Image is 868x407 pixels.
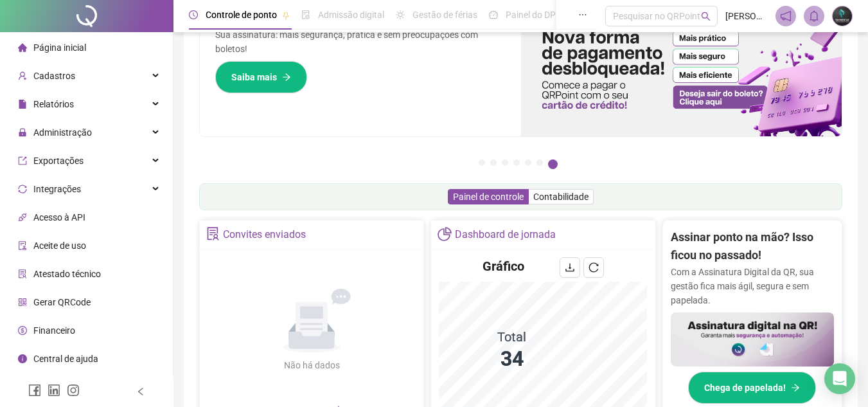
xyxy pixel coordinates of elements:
span: Cadastros [33,71,75,81]
span: Página inicial [33,42,86,53]
span: arrow-right [791,383,800,392]
img: banner%2F02c71560-61a6-44d4-94b9-c8ab97240462.png [671,312,834,367]
span: api [18,213,27,222]
span: Atestado técnico [33,269,101,279]
h2: Assinar ponto na mão? Isso ficou no passado! [671,228,834,265]
button: 4 [513,159,520,166]
span: arrow-right [282,73,291,82]
h4: Gráfico [483,257,524,275]
span: Gestão de férias [412,10,477,20]
div: Open Intercom Messenger [824,363,855,394]
span: pie-chart [438,227,451,240]
span: solution [18,269,27,278]
button: Chega de papelada! [688,372,816,404]
span: solution [206,227,220,240]
span: Acesso à API [33,212,85,222]
span: clock-circle [189,10,198,19]
span: qrcode [18,298,27,307]
span: Admissão digital [318,10,384,20]
span: Aceite de uso [33,240,86,251]
span: Controle de ponto [206,10,277,20]
button: 2 [490,159,497,166]
span: [PERSON_NAME] [725,9,768,23]
span: facebook [28,384,41,397]
span: sun [396,10,405,19]
span: dashboard [489,10,498,19]
span: bell [808,10,820,22]
span: linkedin [48,384,60,397]
span: Saiba mais [231,70,277,84]
span: file-done [301,10,310,19]
span: Chega de papelada! [704,381,786,395]
div: Convites enviados [223,224,306,246]
button: 1 [479,159,485,166]
span: notification [780,10,792,22]
span: Central de ajuda [33,354,98,364]
span: info-circle [18,354,27,363]
span: lock [18,128,27,137]
span: download [565,262,575,273]
span: Administração [33,127,92,138]
span: Painel do DP [506,10,556,20]
span: Financeiro [33,325,75,336]
span: Painel de controle [453,192,524,202]
span: Gerar QRCode [33,297,91,307]
div: Dashboard de jornada [455,224,556,246]
button: 6 [536,159,543,166]
div: Não há dados [252,358,371,372]
span: Exportações [33,156,84,166]
span: reload [589,262,599,273]
span: pushpin [282,12,290,19]
button: Saiba mais [215,61,307,93]
span: ellipsis [578,10,587,19]
span: sync [18,185,27,194]
span: Contabilidade [533,192,589,202]
span: search [701,12,711,21]
button: 3 [502,159,508,166]
span: audit [18,241,27,250]
span: Relatórios [33,99,74,109]
span: export [18,156,27,165]
span: file [18,100,27,109]
p: Com a Assinatura Digital da QR, sua gestão fica mais ágil, segura e sem papelada. [671,265,834,307]
span: instagram [67,384,80,397]
span: dollar [18,326,27,335]
span: user-add [18,71,27,80]
button: 5 [525,159,531,166]
button: 7 [548,159,558,169]
span: left [136,387,145,396]
span: Integrações [33,184,81,194]
p: Sua assinatura: mais segurança, prática e sem preocupações com boletos! [215,28,506,56]
span: home [18,43,27,52]
img: 35618 [833,6,852,26]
